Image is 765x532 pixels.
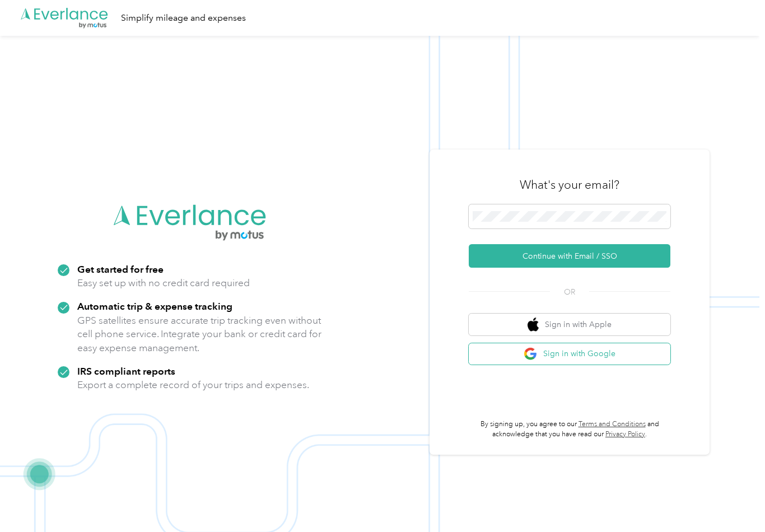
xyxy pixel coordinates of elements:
button: Continue with Email / SSO [469,244,670,268]
a: Privacy Policy [605,430,645,438]
p: Easy set up with no credit card required [77,276,250,290]
img: apple logo [528,318,539,332]
strong: IRS compliant reports [77,365,175,377]
div: Simplify mileage and expenses [121,11,246,25]
h3: What's your email? [520,177,619,193]
span: OR [550,286,589,298]
p: Export a complete record of your trips and expenses. [77,378,309,392]
a: Terms and Conditions [579,420,646,428]
img: google logo [524,347,538,361]
p: GPS satellites ensure accurate trip tracking even without cell phone service. Integrate your bank... [77,314,322,355]
strong: Get started for free [77,263,164,275]
button: apple logoSign in with Apple [469,314,670,335]
p: By signing up, you agree to our and acknowledge that you have read our . [469,419,670,439]
strong: Automatic trip & expense tracking [77,300,232,312]
button: google logoSign in with Google [469,343,670,365]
